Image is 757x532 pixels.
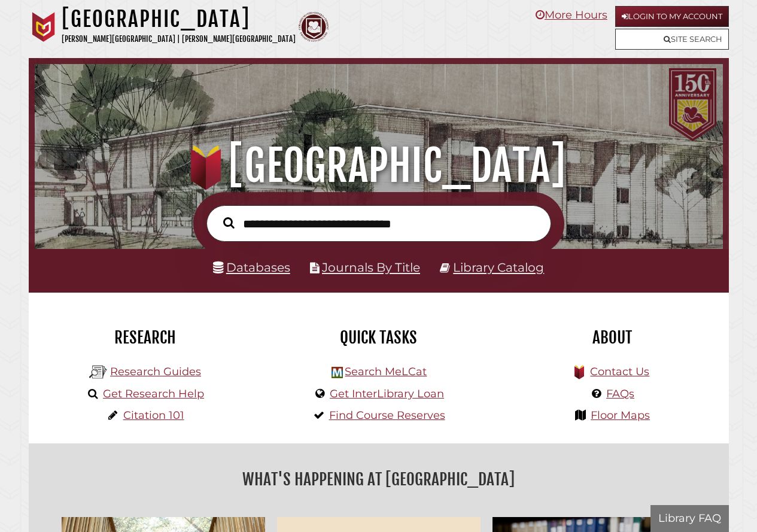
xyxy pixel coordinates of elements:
[110,365,201,378] a: Research Guides
[330,387,444,400] a: Get InterLibrary Loan
[123,409,184,422] a: Citation 101
[38,466,720,493] h2: What's Happening at [GEOGRAPHIC_DATA]
[223,217,235,229] i: Search
[615,29,729,50] a: Site Search
[62,6,296,32] h1: [GEOGRAPHIC_DATA]
[591,409,650,422] a: Floor Maps
[62,32,296,46] p: [PERSON_NAME][GEOGRAPHIC_DATA] | [PERSON_NAME][GEOGRAPHIC_DATA]
[217,214,241,232] button: Search
[345,365,427,378] a: Search MeLCat
[332,367,343,378] img: Hekman Library Logo
[536,8,607,22] a: More Hours
[504,327,720,348] h2: About
[453,260,544,275] a: Library Catalog
[29,12,59,42] img: Calvin University
[271,327,487,348] h2: Quick Tasks
[299,12,329,42] img: Calvin Theological Seminary
[38,327,253,348] h2: Research
[606,387,634,400] a: FAQs
[329,409,445,422] a: Find Course Reserves
[322,260,420,275] a: Journals By Title
[615,6,729,27] a: Login to My Account
[590,365,649,378] a: Contact Us
[89,363,107,381] img: Hekman Library Logo
[213,260,290,275] a: Databases
[45,139,711,192] h1: [GEOGRAPHIC_DATA]
[103,387,204,400] a: Get Research Help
